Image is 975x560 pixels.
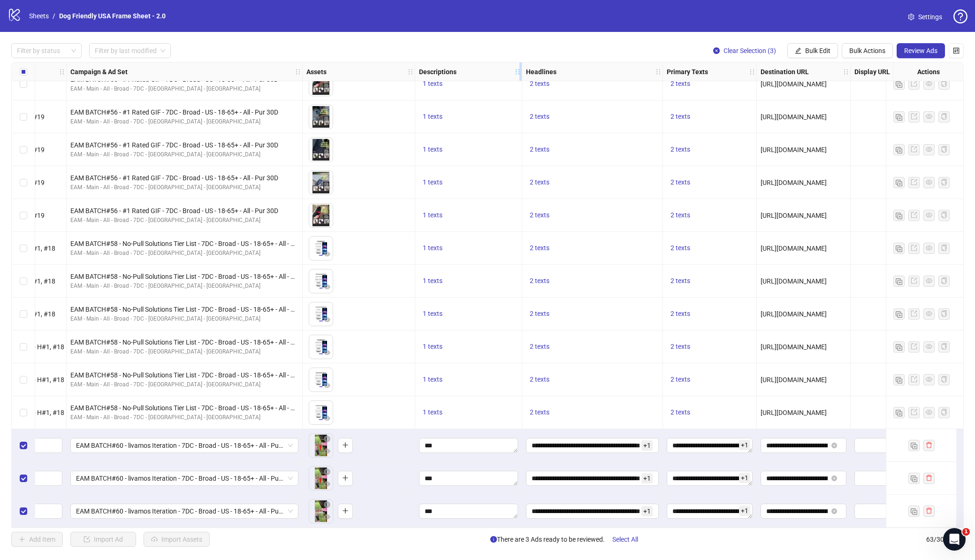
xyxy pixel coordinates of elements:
img: Asset 1 [309,467,333,490]
button: Preview [321,117,333,129]
span: export [911,212,917,218]
button: 2 texts [526,111,553,123]
button: Bulk Edit [787,43,838,58]
span: Settings [918,12,942,22]
div: Edit values [526,471,659,486]
span: eye [324,481,330,487]
div: Resize Headlines column [660,62,663,81]
div: EAM BATCH#58 - No-Pull Solutions Tier List - 7DC - Broad - US - 18-65+ - All - Pur 30D [70,337,298,347]
button: Review Ads [897,43,945,58]
img: Asset 1 [309,105,333,129]
span: 1 texts [423,113,442,120]
button: Delete [321,499,333,511]
span: eye [926,113,932,120]
div: EAM - Main - All - Broad - 7DC - [GEOGRAPHIC_DATA] - [GEOGRAPHIC_DATA] [70,117,298,126]
span: 2 texts [530,80,549,87]
span: export [911,80,917,87]
button: 1 texts [419,308,446,320]
span: [URL][DOMAIN_NAME] [761,376,827,384]
span: eye [324,251,330,257]
span: eye [324,316,330,323]
button: 2 texts [667,243,694,254]
button: close-circle [831,476,837,481]
span: edit [795,47,801,54]
button: Duplicate [893,177,905,188]
div: Select row 54 [12,199,35,232]
div: EAM BATCH#58 - No-Pull Solutions Tier List - 7DC - Broad - US - 18-65+ - All - Pur 30D [70,271,298,282]
button: 1 texts [419,210,446,221]
span: export [911,409,917,415]
span: eye [926,80,932,87]
img: Asset 1 [309,204,333,227]
button: Configure table settings [949,43,964,58]
div: EAM - Main - All - Broad - 7DC - [GEOGRAPHIC_DATA] - [GEOGRAPHIC_DATA] [70,249,298,258]
span: plus [342,475,349,481]
button: Preview [321,347,333,359]
span: 2 texts [530,244,549,252]
span: + 1 [641,506,653,516]
button: Add Item [11,532,63,547]
span: eye [324,218,330,224]
div: EAM BATCH#56 - #1 Rated GIF - 7DC - Broad - US - 18-65+ - All - Pur 30D [70,206,298,216]
button: Preview [321,183,333,194]
button: Select All [605,532,646,547]
div: EAM - Main - All - Broad - 7DC - [GEOGRAPHIC_DATA] - [GEOGRAPHIC_DATA] [70,347,298,356]
div: Select row 53 [12,166,35,199]
span: 2 texts [530,113,549,120]
button: Preview [321,512,333,523]
span: close-circle [324,468,330,475]
span: eye [324,86,330,93]
button: 2 texts [526,210,553,221]
button: 2 texts [526,308,553,320]
span: 2 texts [530,310,549,317]
span: 2 texts [670,146,690,153]
span: eye [324,349,330,356]
button: Preview [321,315,333,326]
button: 2 texts [667,407,694,418]
button: Preview [321,380,333,391]
span: eye [324,448,330,454]
div: Asset 1 [309,434,333,457]
span: 2 texts [530,211,549,219]
span: close-circle [324,501,330,508]
div: Edit values [667,504,753,519]
button: 2 texts [667,144,694,155]
span: export [911,310,917,317]
div: Edit values [419,504,518,519]
span: holder [755,69,762,75]
div: EAM BATCH#58 - No-Pull Solutions Tier List - 7DC - Broad - US - 18-65+ - All - Pur 30D [70,370,298,380]
span: 1 texts [423,343,442,350]
button: Preview [321,84,333,96]
div: Resize Ad Name column [64,62,66,81]
button: Duplicate [893,276,905,287]
div: Select row 63 [12,495,35,528]
button: Preview [321,150,333,161]
span: export [911,376,917,383]
button: 2 texts [526,78,553,90]
span: eye [324,152,330,159]
button: Duplicate [893,374,905,385]
button: Preview [321,216,333,227]
span: eye [324,284,330,290]
button: Duplicate [893,78,905,90]
span: eye [926,212,932,218]
span: 1 texts [423,408,442,416]
button: 2 texts [667,210,694,221]
span: 1 texts [423,146,442,153]
span: + 1 [739,440,750,450]
div: Resize Destination URL column [848,62,850,81]
span: holder [662,69,668,75]
span: 1 texts [423,376,442,383]
span: Select All [612,536,638,543]
span: eye [926,409,932,415]
div: Edit values [419,438,518,453]
div: EAM - Main - All - Broad - 7DC - [GEOGRAPHIC_DATA] - [GEOGRAPHIC_DATA] [70,150,298,159]
span: holder [407,69,414,75]
div: Select all rows [12,62,35,81]
span: holder [655,69,662,75]
span: eye [324,415,330,422]
span: 2 texts [670,211,690,219]
span: eye [926,376,932,383]
button: Duplicate [908,506,920,517]
img: Asset 1 [309,138,333,161]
